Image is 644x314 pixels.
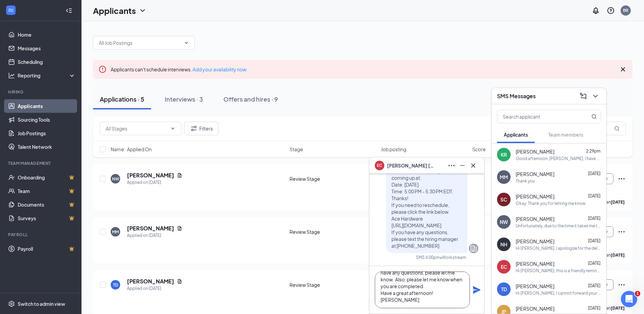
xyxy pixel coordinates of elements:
button: Plane [473,286,481,294]
span: [PERSON_NAME] [516,148,554,155]
div: Interviews · 3 [165,95,203,103]
div: Hi [PERSON_NAME], I cannot forward your application to a different location. You will need to app... [516,290,601,296]
svg: Cross [469,161,477,170]
div: Applications · 5 [100,95,144,103]
a: Home [18,28,76,41]
svg: Error [98,65,107,73]
div: Team Management [8,160,74,166]
div: Review Stage [290,228,377,235]
div: KR [501,151,507,158]
button: Cross [468,160,479,171]
div: Applied on [DATE] [127,285,182,292]
div: SC [500,196,507,203]
span: Applicants can't schedule interviews. [111,66,246,72]
div: Review Stage [290,281,377,288]
svg: Filter [190,124,198,133]
div: Okay. Thank you for letting me know. [516,200,587,206]
div: Payroll [8,232,74,238]
a: Sourcing Tools [18,113,76,126]
a: PayrollCrown [18,242,76,256]
div: Thank you [516,178,535,184]
svg: ChevronDown [591,92,600,100]
div: Switch to admin view [18,300,65,307]
h3: SMS Messages [497,92,536,100]
div: Applied on [DATE] [127,232,182,239]
h5: [PERSON_NAME] [127,278,174,285]
a: OnboardingCrown [18,171,76,184]
span: Job posting [381,146,406,153]
span: [PERSON_NAME] [PERSON_NAME] [387,162,435,169]
button: ChevronDown [590,91,601,102]
div: TD [501,286,507,293]
a: Job Postings [18,126,76,140]
div: EC [501,263,507,270]
span: Stage [290,146,303,153]
b: [DATE] [611,199,625,205]
div: NW [500,219,508,225]
svg: Document [177,173,182,178]
div: Hi [PERSON_NAME], I apologize for the delay! Are you available to connect [DATE][DATE] 2pm? Thank... [516,245,601,251]
svg: Collapse [66,7,72,14]
span: [PERSON_NAME] [516,305,554,312]
svg: Ellipses [447,161,456,170]
b: [DATE] [611,252,625,258]
span: [PERSON_NAME] [516,238,554,245]
div: Offers and hires · 9 [223,95,278,103]
svg: Settings [8,300,15,307]
svg: Ellipses [618,281,626,289]
div: Applied on [DATE] [127,179,182,186]
div: TD [113,282,118,288]
div: Good afternoon, [PERSON_NAME], I have all your information entered into WorkSmart. You will recei... [516,156,601,161]
svg: ComposeMessage [579,92,587,100]
span: Name · Applied On [111,146,152,153]
span: [DATE] [588,216,601,221]
h5: [PERSON_NAME] [127,172,174,179]
span: Applicants [504,132,528,138]
svg: MagnifyingGlass [591,114,597,119]
input: All Job Postings [99,39,181,47]
svg: Ellipses [618,228,626,236]
button: Filter Filters [184,122,219,135]
span: [DATE] [588,306,601,311]
span: [PERSON_NAME] [516,193,554,200]
a: Talent Network [18,140,76,154]
svg: Ellipses [618,175,626,183]
svg: MagnifyingGlass [614,126,620,131]
a: Add your availability now [192,66,246,72]
span: [PERSON_NAME] [516,283,554,290]
span: [DATE] [588,283,601,288]
div: Hi [PERSON_NAME], this is a friendly reminder. Your meeting with Ace Hardware for Retail Cashier ... [516,268,601,274]
a: Messages [18,41,76,55]
div: NW [112,176,119,182]
div: MM [500,174,508,180]
svg: ChevronDown [139,6,147,15]
button: Ellipses [446,160,457,171]
div: Review Stage [290,175,377,182]
svg: WorkstreamLogo [7,7,14,14]
svg: Minimize [458,161,466,170]
a: TeamCrown [18,184,76,198]
svg: ChevronDown [170,126,176,131]
a: Applicants [18,99,76,113]
svg: Document [177,279,182,284]
iframe: Intercom live chat [621,291,637,307]
div: BR [623,7,628,13]
div: SMS 4:00pm [416,255,440,260]
span: 2:29pm [586,149,601,154]
input: All Stages [106,125,167,132]
svg: Company [470,244,478,252]
span: [PERSON_NAME] [516,171,554,177]
a: SurveysCrown [18,211,76,225]
div: Hiring [8,89,74,95]
div: Unfortunately, due to the time it takes me to get home from school, I won't be available till 4:3... [516,223,601,229]
input: Search applicant [497,110,578,123]
svg: QuestionInfo [607,6,615,15]
span: [DATE] [588,171,601,176]
span: • Workstream [440,255,466,260]
h1: Applicants [93,5,136,16]
div: MM [112,229,119,235]
span: [DATE] [588,193,601,198]
svg: ChevronDown [184,40,189,46]
div: Reporting [18,72,76,79]
span: 1 [635,291,640,296]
